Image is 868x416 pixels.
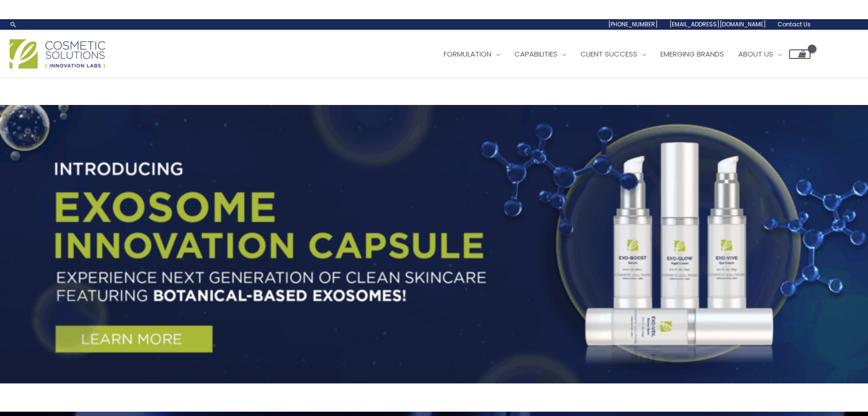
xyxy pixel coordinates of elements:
nav: Site Navigation [429,40,811,69]
span: Capabilities [514,49,557,59]
span: [PHONE_NUMBER] [608,20,658,28]
a: Formulation [436,40,507,69]
img: Cosmetic Solutions Logo [10,39,105,69]
a: Client Success [573,40,653,69]
span: [EMAIL_ADDRESS][DOMAIN_NAME] [669,20,766,28]
span: About Us [738,49,773,59]
span: Contact Us [778,20,811,28]
span: Emerging Brands [660,49,724,59]
a: [PHONE_NUMBER] [602,19,664,30]
a: View Shopping Cart, empty [789,49,811,59]
a: About Us [731,40,789,69]
span: Client Success [580,49,637,59]
a: Search icon link [10,21,17,28]
a: [EMAIL_ADDRESS][DOMAIN_NAME] [664,19,772,30]
a: Emerging Brands [653,40,731,69]
span: Formulation [444,49,491,59]
a: Capabilities [507,40,573,69]
a: Contact Us [772,19,811,30]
